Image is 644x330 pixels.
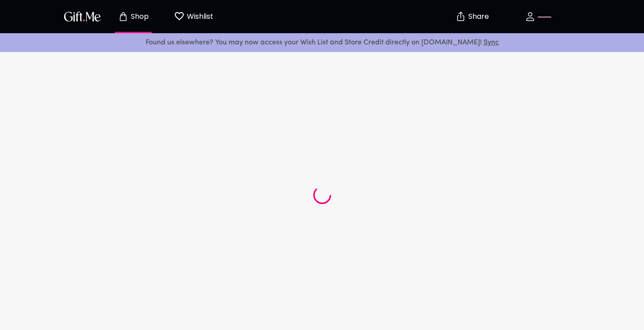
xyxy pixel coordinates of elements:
button: Store page [109,2,158,31]
p: Shop [129,13,149,21]
p: Found us elsewhere? You may now access your Wish List and Store Credit directly on [DOMAIN_NAME]! [7,37,637,48]
p: Wishlist [185,11,213,22]
a: Sync [484,39,499,46]
img: GiftMe Logo [62,10,103,23]
button: Wishlist page [169,2,218,31]
img: secure [455,11,466,22]
button: Share [457,1,488,32]
button: GiftMe Logo [61,11,104,22]
p: Share [466,13,489,21]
